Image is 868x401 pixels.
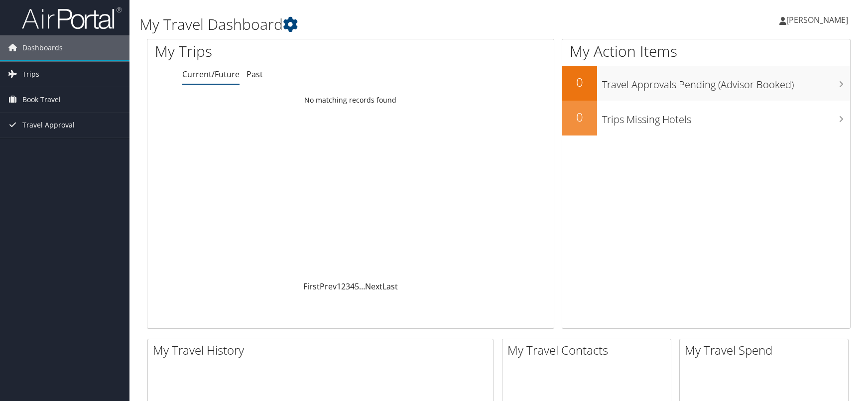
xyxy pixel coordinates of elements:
[337,281,341,292] a: 1
[685,342,848,359] h2: My Travel Spend
[355,281,359,292] a: 5
[247,69,263,80] a: Past
[22,35,63,60] span: Dashboards
[786,14,848,25] span: [PERSON_NAME]
[320,281,337,292] a: Prev
[147,91,554,109] td: No matching records found
[562,66,850,101] a: 0Travel Approvals Pending (Advisor Booked)
[303,281,320,292] a: First
[562,109,597,126] h2: 0
[155,41,377,62] h1: My Trips
[22,113,75,137] span: Travel Approval
[562,74,597,91] h2: 0
[382,281,398,292] a: Last
[602,108,850,127] h3: Trips Missing Hotels
[602,73,850,92] h3: Travel Approvals Pending (Advisor Booked)
[346,281,350,292] a: 3
[562,41,850,62] h1: My Action Items
[182,69,240,80] a: Current/Future
[562,101,850,135] a: 0Trips Missing Hotels
[365,281,382,292] a: Next
[350,281,355,292] a: 4
[22,6,122,30] img: airportal-logo.png
[359,281,365,292] span: …
[22,87,61,112] span: Book Travel
[153,342,493,359] h2: My Travel History
[507,342,671,359] h2: My Travel Contacts
[779,5,858,35] a: [PERSON_NAME]
[22,62,39,87] span: Trips
[139,14,619,35] h1: My Travel Dashboard
[341,281,346,292] a: 2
